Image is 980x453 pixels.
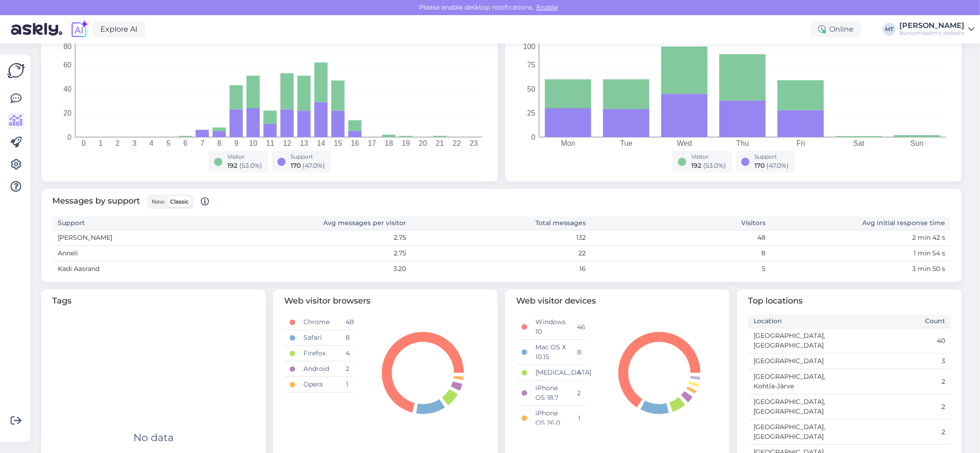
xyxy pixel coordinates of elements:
tspan: 4 [149,139,154,147]
tspan: 19 [402,139,410,147]
td: 8 [340,330,354,346]
td: Firefox [298,346,340,361]
tspan: 60 [63,61,72,69]
div: Online [811,21,861,38]
tspan: 50 [527,85,535,93]
td: 48 [591,230,771,246]
td: 3 [849,354,951,369]
td: 4 [340,346,354,361]
td: [GEOGRAPHIC_DATA], [GEOGRAPHIC_DATA] [748,394,849,420]
tspan: 22 [453,139,461,147]
div: MT [883,23,896,36]
td: 2 [849,420,951,445]
tspan: 80 [63,43,72,50]
td: Android [298,361,340,377]
td: 8 [572,340,586,365]
td: 5 [591,261,771,277]
td: [GEOGRAPHIC_DATA], Kohtla-Järve [748,369,849,394]
img: explore-ai [70,20,89,39]
td: Chrome [298,315,340,330]
tspan: 2 [116,139,120,147]
tspan: Sun [910,139,923,147]
td: 4 [572,365,586,381]
td: 48 [340,315,354,330]
tspan: 8 [217,139,221,147]
td: 2 [849,394,951,420]
tspan: 12 [283,139,292,147]
th: Avg initial response time [771,216,951,230]
div: Support [755,153,789,161]
span: 192 [228,161,238,170]
td: 1 [340,377,354,392]
tspan: 23 [470,139,478,147]
div: Visitor [692,153,727,161]
td: 2 [572,381,586,406]
td: Mac OS X 10.15 [530,340,572,365]
td: 1 [572,406,586,431]
td: 8 [591,246,771,261]
td: 132 [412,230,591,246]
td: [GEOGRAPHIC_DATA], [GEOGRAPHIC_DATA] [748,328,849,354]
td: [GEOGRAPHIC_DATA] [748,354,849,369]
tspan: Thu [736,139,749,147]
tspan: 6 [183,139,187,147]
td: Opera [298,377,340,392]
th: Total messages [412,216,591,230]
div: No data [133,430,174,445]
span: Messages by support [52,194,209,209]
tspan: 11 [266,139,275,147]
tspan: 15 [334,139,342,147]
tspan: 18 [385,139,393,147]
td: 2.75 [232,230,412,246]
span: New [152,198,165,205]
td: 1 min 54 s [771,246,951,261]
td: [MEDICAL_DATA] [530,365,572,381]
div: [PERSON_NAME] [899,22,964,29]
tspan: 0 [67,133,72,141]
td: Windows 10 [530,315,572,340]
tspan: 7 [200,139,204,147]
tspan: 20 [419,139,427,147]
th: Location [748,315,849,328]
td: 2 [340,361,354,377]
td: 40 [849,328,951,354]
span: ( 53.0 %) [240,161,263,170]
tspan: 20 [63,109,72,117]
span: Enable [534,3,561,11]
tspan: Fri [797,139,805,147]
tspan: 10 [249,139,258,147]
span: Top locations [748,295,951,307]
td: 22 [412,246,591,261]
span: Web visitor devices [516,295,719,307]
span: Classic [170,198,189,205]
td: 2 min 42 s [771,230,951,246]
span: 170 [291,161,301,170]
tspan: 75 [527,61,535,69]
tspan: 16 [351,139,359,147]
td: 16 [412,261,591,277]
tspan: Mon [561,139,575,147]
td: Anneli [52,246,232,261]
a: [PERSON_NAME]Büroomaailm's website [899,22,974,37]
td: 3.20 [232,261,412,277]
tspan: Sat [853,139,865,147]
a: Explore AI [93,22,145,37]
img: Askly Logo [7,62,25,79]
div: Visitor [228,153,263,161]
td: Kadi Aasrand [52,261,232,277]
td: iPhone OS 26.0 [530,406,572,431]
span: 192 [692,161,702,170]
td: Safari [298,330,340,346]
span: ( 53.0 %) [704,161,727,170]
td: iPhone OS 18.7 [530,381,572,406]
td: [GEOGRAPHIC_DATA], [GEOGRAPHIC_DATA] [748,420,849,445]
div: Support [291,153,325,161]
span: Tags [52,295,255,307]
th: Visitors [591,216,771,230]
div: Büroomaailm's website [899,29,964,37]
td: 2.75 [232,246,412,261]
tspan: 21 [436,139,444,147]
td: 46 [572,315,586,340]
span: Web visitor browsers [284,295,487,307]
span: 170 [755,161,765,170]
